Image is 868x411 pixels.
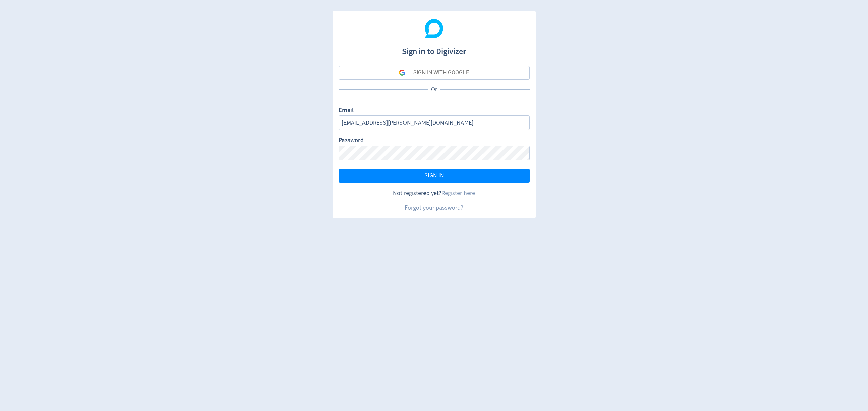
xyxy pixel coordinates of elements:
label: Email [339,106,354,115]
p: Or [428,85,440,94]
h1: Sign in to Digivizer [339,40,530,58]
button: SIGN IN WITH GOOGLE [339,66,530,80]
div: Not registered yet? [339,189,530,197]
div: SIGN IN WITH GOOGLE [413,66,469,80]
a: Forgot your password? [405,204,463,212]
label: Password [339,136,364,146]
button: SIGN IN [339,169,530,183]
img: Digivizer Logo [425,19,443,38]
a: Register here [441,189,475,197]
span: SIGN IN [424,173,444,179]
